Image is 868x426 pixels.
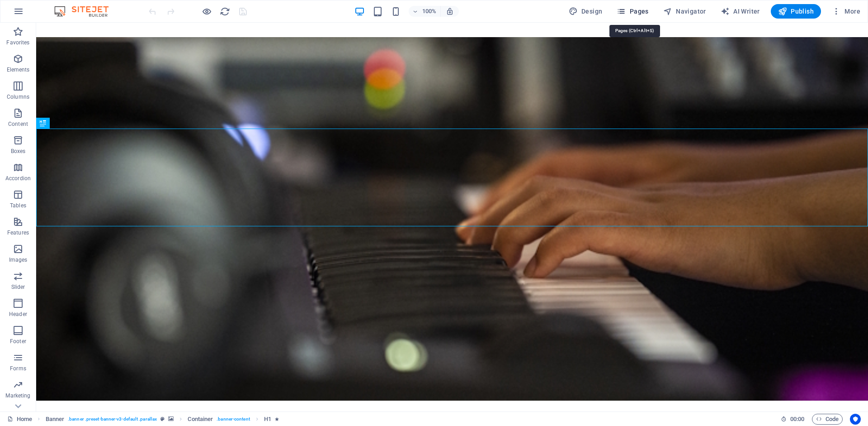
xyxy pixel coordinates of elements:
i: Reload page [220,6,230,17]
p: Tables [10,202,26,209]
span: Click to select. Double-click to edit [188,414,213,425]
p: Accordion [5,175,31,182]
span: 00 00 [790,414,804,425]
span: Pages [617,7,648,16]
button: Code [812,414,843,425]
p: Columns [7,93,29,101]
p: Elements [7,66,30,73]
i: This element is a customizable preset [160,416,165,421]
button: reload [219,6,230,17]
span: AI Writer [721,7,760,16]
p: Footer [10,338,26,345]
button: More [828,4,864,19]
i: On resize automatically adjust zoom level to fit chosen device. [446,7,454,15]
button: AI Writer [717,4,764,19]
span: More [832,7,860,16]
p: Images [9,256,28,263]
button: Design [565,4,606,19]
a: Click to cancel selection. Double-click to open Pages [7,414,32,425]
img: Editor Logo [52,6,120,17]
i: This element contains a background [168,416,174,421]
span: Design [569,7,603,16]
span: : [797,416,798,422]
div: Design (Ctrl+Alt+Y) [565,4,606,19]
p: Header [9,311,27,318]
button: Pages [613,4,652,19]
button: Click here to leave preview mode and continue editing [201,6,212,17]
p: Favorites [6,39,29,46]
span: Code [816,414,839,425]
button: 100% [409,6,441,17]
p: Features [7,229,29,236]
button: Navigator [660,4,710,19]
button: Usercentrics [850,414,861,425]
p: Content [8,120,28,128]
span: . banner .preset-banner-v3-default .parallax [68,414,157,425]
p: Forms [10,365,26,372]
h6: Session time [781,414,805,425]
p: Marketing [5,392,30,399]
h6: 100% [422,6,437,17]
i: Element contains an animation [275,416,279,421]
span: Click to select. Double-click to edit [264,414,271,425]
nav: breadcrumb [46,414,279,425]
span: Navigator [663,7,706,16]
p: Slider [11,283,25,291]
button: Publish [771,4,821,19]
span: . banner-content [217,414,250,425]
span: Publish [778,7,814,16]
p: Boxes [11,148,26,155]
span: Click to select. Double-click to edit [46,414,65,425]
